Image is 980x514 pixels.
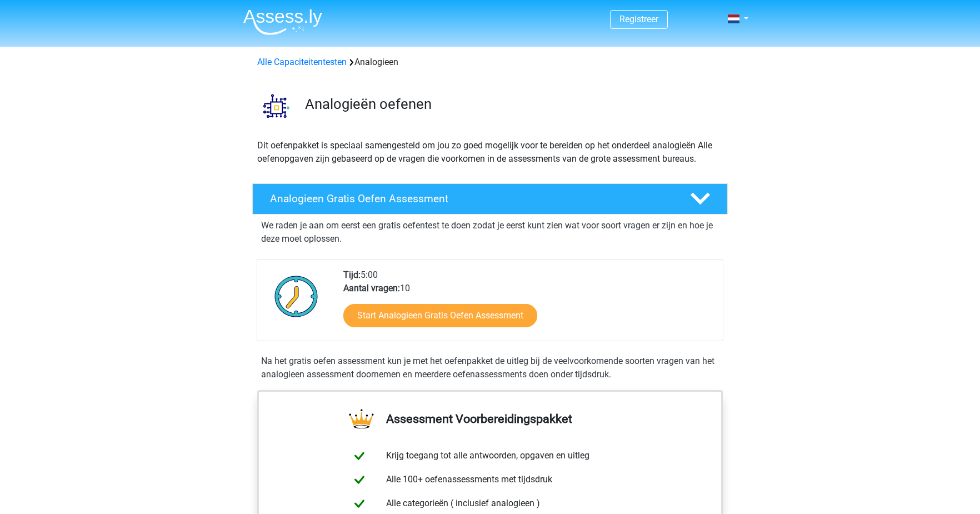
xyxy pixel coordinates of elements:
[268,268,324,324] img: Klok
[619,14,658,24] a: Registreer
[335,268,722,341] div: 5:00 10
[343,283,400,293] b: Aantal vragen:
[305,96,719,113] h3: Analogieën oefenen
[253,82,300,129] img: analogieen
[257,57,347,67] a: Alle Capaciteitentesten
[257,139,723,166] p: Dit oefenpakket is speciaal samengesteld om jou zo goed mogelijk voor te bereiden op het onderdee...
[253,56,727,69] div: Analogieen
[261,219,719,246] p: We raden je aan om eerst een gratis oefentest te doen zodat je eerst kunt zien wat voor soort vra...
[343,270,361,280] b: Tijd:
[257,355,723,381] div: Na het gratis oefen assessment kun je met het oefenpakket de uitleg bij de veelvoorkomende soorte...
[343,304,537,327] a: Start Analogieen Gratis Oefen Assessment
[270,192,672,205] h4: Analogieen Gratis Oefen Assessment
[243,9,322,35] img: Assessly
[248,183,732,214] a: Analogieen Gratis Oefen Assessment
